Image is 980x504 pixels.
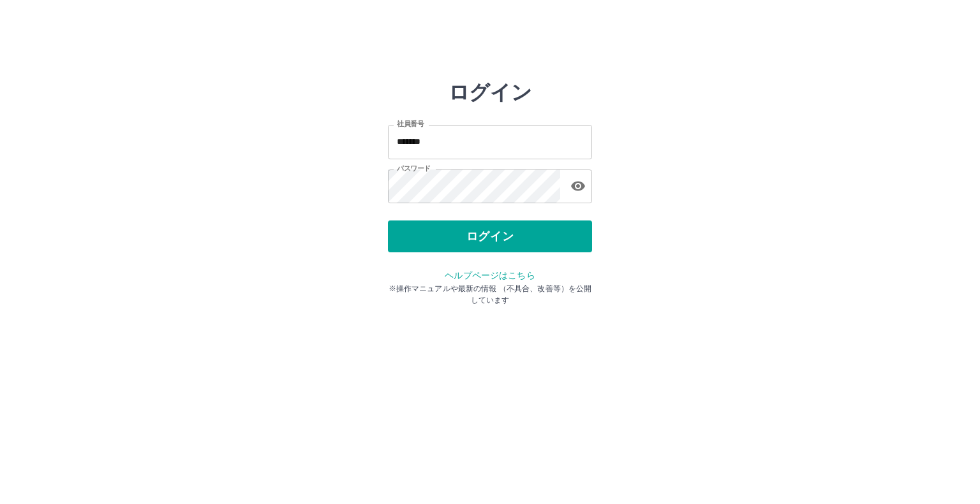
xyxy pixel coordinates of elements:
a: ヘルプページはこちら [445,270,535,280]
button: ログイン [388,220,592,252]
h2: ログイン [449,80,532,104]
label: 社員番号 [397,119,424,129]
p: ※操作マニュアルや最新の情報 （不具合、改善等）を公開しています [388,283,592,306]
label: パスワード [397,164,431,173]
